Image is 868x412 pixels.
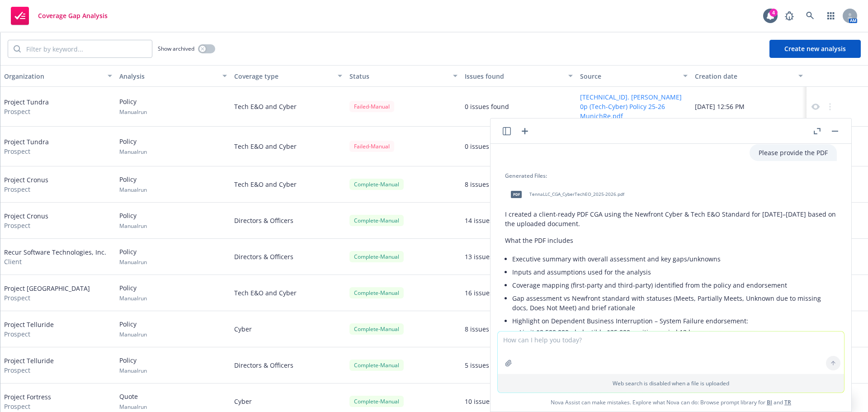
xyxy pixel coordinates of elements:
[512,292,837,314] li: Gap assessment vs Newfront standard with statuses (Meets, Partially Meets, Unknown due to missing...
[4,137,49,156] div: Project Tundra
[349,360,404,371] div: Complete - Manual
[4,221,48,230] span: Prospect
[119,247,147,266] div: Policy
[116,65,231,87] button: Analysis
[780,7,798,25] a: Report a Bug
[494,393,848,412] span: Nova Assist can make mistakes. Explore what Nova can do: Browse prompt library for and
[4,284,90,303] div: Project [GEOGRAPHIC_DATA]
[465,288,513,298] div: 16 issues found
[119,392,147,411] div: Quote
[580,92,688,121] button: [TECHNICAL_ID]. [PERSON_NAME] 0p (Tech-Cyber) Policy 25-26 MunichRe.pdf
[234,71,332,81] div: Coverage type
[801,7,819,25] a: Search
[119,97,147,116] div: Policy
[759,148,828,157] p: Please provide the PDF
[512,265,837,279] li: Inputs and assumptions used for the analysis
[119,319,147,338] div: Policy
[346,65,461,87] button: Status
[7,3,111,28] a: Coverage Gap Analysis
[231,275,346,311] div: Tech E&O and Cyber
[465,142,509,151] div: 0 issues found
[4,293,90,303] span: Prospect
[119,331,147,338] span: Manual run
[21,40,152,57] input: Filter by keyword...
[158,45,194,52] span: Show archived
[349,71,448,81] div: Status
[580,71,678,81] div: Source
[14,45,21,52] svg: Search
[231,203,346,239] div: Directors & Officers
[4,329,54,339] span: Prospect
[231,127,346,166] div: Tech E&O and Cyber
[4,211,48,230] div: Project Cronus
[349,141,394,152] div: Failed - Manual
[0,65,116,87] button: Organization
[576,65,692,87] button: Source
[505,172,837,180] div: Generated Files:
[691,87,807,127] div: [DATE] 12:56 PM
[465,102,509,111] div: 0 issues found
[519,326,837,339] li: Limit $2,500,000; deductible $25,000; waiting period 12 hours
[695,71,793,81] div: Creation date
[231,239,346,275] div: Directors & Officers
[511,191,522,198] span: pdf
[4,356,54,375] div: Project Telluride
[349,215,404,226] div: Complete - Manual
[769,9,778,17] div: 4
[119,294,147,302] span: Manual run
[231,166,346,203] div: Tech E&O and Cyber
[769,40,861,58] button: Create new analysis
[4,320,54,339] div: Project Telluride
[349,287,404,298] div: Complete - Manual
[4,392,51,411] div: Project Fortress
[119,148,147,156] span: Manual run
[349,396,404,407] div: Complete - Manual
[231,311,346,347] div: Cyber
[465,324,509,334] div: 8 issues found
[349,251,404,262] div: Complete - Manual
[691,65,807,87] button: Creation date
[505,236,837,245] p: What the PDF includes
[119,71,217,81] div: Analysis
[465,360,509,370] div: 5 issues found
[349,323,404,335] div: Complete - Manual
[4,247,106,266] div: Recur Software Technologies, Inc.
[4,175,48,194] div: Project Cronus
[349,179,404,190] div: Complete - Manual
[4,97,49,116] div: Project Tundra
[505,183,626,206] div: pdfTennaLLC_CGA_CyberTechEO_2025-2026.pdf
[4,71,102,81] div: Organization
[465,397,513,406] div: 10 issues found
[119,186,147,194] span: Manual run
[119,283,147,302] div: Policy
[4,402,51,411] span: Prospect
[119,355,147,374] div: Policy
[119,211,147,230] div: Policy
[767,398,772,406] a: BI
[119,403,147,411] span: Manual run
[349,101,394,112] div: Failed - Manual
[231,65,346,87] button: Coverage type
[784,398,791,406] a: TR
[4,365,54,375] span: Prospect
[119,137,147,156] div: Policy
[461,65,576,87] button: Issues found
[822,7,840,25] a: Switch app
[512,279,837,292] li: Coverage mapping (first-party and third-party) identified from the policy and endorsement
[4,107,49,116] span: Prospect
[119,367,147,374] span: Manual run
[4,185,48,194] span: Prospect
[465,216,513,225] div: 14 issues found
[119,222,147,230] span: Manual run
[503,379,839,387] p: Web search is disabled when a file is uploaded
[505,209,837,228] p: I created a client-ready PDF CGA using the Newfront Cyber & Tech E&O Standard for [DATE]–[DATE] b...
[465,252,513,261] div: 13 issues found
[465,71,563,81] div: Issues found
[119,108,147,116] span: Manual run
[119,175,147,194] div: Policy
[119,258,147,266] span: Manual run
[4,257,106,266] span: Client
[512,252,837,265] li: Executive summary with overall assessment and key gaps/unknowns
[231,347,346,384] div: Directors & Officers
[231,87,346,127] div: Tech E&O and Cyber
